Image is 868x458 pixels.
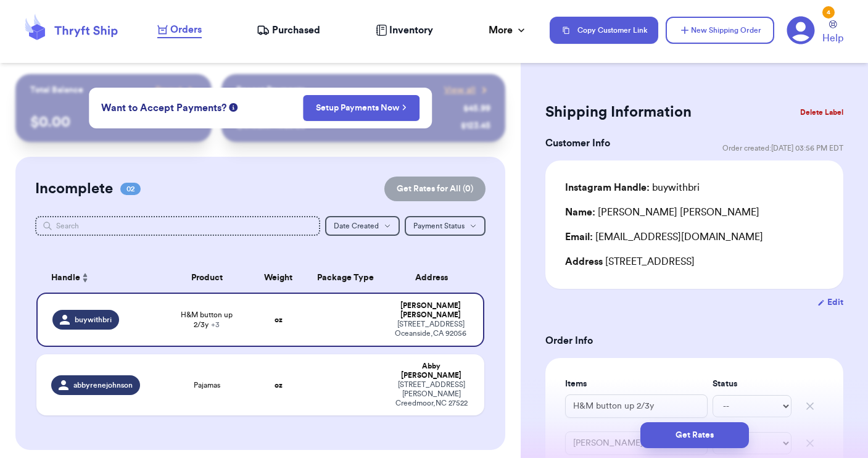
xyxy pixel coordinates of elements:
[393,380,469,408] div: [STREET_ADDRESS][PERSON_NAME] Creedmoor , NC 27522
[257,23,320,38] a: Purchased
[545,333,843,348] h3: Order Info
[275,316,283,323] strong: oz
[393,362,469,380] div: Abby [PERSON_NAME]
[334,222,379,230] span: Date Created
[795,99,848,126] button: Delete Label
[101,101,226,115] span: Want to Accept Payments?
[393,320,468,338] div: [STREET_ADDRESS] Oceanside , CA 92056
[325,216,400,236] button: Date Created
[565,183,650,193] span: Instagram Handle:
[252,263,305,293] th: Weight
[489,23,527,38] div: More
[463,102,490,115] div: $ 45.99
[666,17,774,44] button: New Shipping Order
[376,23,433,38] a: Inventory
[386,263,484,293] th: Address
[565,378,708,390] label: Items
[236,84,305,96] p: Recent Payments
[822,20,843,46] a: Help
[640,422,749,448] button: Get Rates
[722,143,843,153] span: Order created: [DATE] 03:56 PM EDT
[155,84,197,96] a: Payout
[565,205,759,220] div: [PERSON_NAME] [PERSON_NAME]
[157,22,202,38] a: Orders
[155,84,182,96] span: Payout
[275,381,283,389] strong: oz
[545,102,692,122] h2: Shipping Information
[817,296,843,309] button: Edit
[170,22,202,37] span: Orders
[169,310,244,330] span: H&M button up 2/3y
[565,257,603,267] span: Address
[303,95,420,121] button: Setup Payments Now
[405,216,486,236] button: Payment Status
[545,136,610,151] h3: Customer Info
[305,263,386,293] th: Package Type
[73,380,133,390] span: abbyrenejohnson
[80,270,90,285] button: Sort ascending
[550,17,658,44] button: Copy Customer Link
[822,6,835,19] div: 4
[211,321,220,328] span: + 3
[713,378,792,390] label: Status
[444,84,490,96] a: View all
[565,180,700,195] div: buywithbri
[162,263,251,293] th: Product
[822,31,843,46] span: Help
[565,254,824,269] div: [STREET_ADDRESS]
[75,315,112,325] span: buywithbri
[444,84,476,96] span: View all
[272,23,320,38] span: Purchased
[194,380,220,390] span: Pajamas
[384,177,486,201] button: Get Rates for All (0)
[393,301,468,320] div: [PERSON_NAME] [PERSON_NAME]
[565,230,824,244] div: [EMAIL_ADDRESS][DOMAIN_NAME]
[35,179,113,199] h2: Incomplete
[389,23,433,38] span: Inventory
[120,183,141,195] span: 02
[565,207,595,217] span: Name:
[35,216,320,236] input: Search
[413,222,465,230] span: Payment Status
[30,84,83,96] p: Total Balance
[316,102,407,114] a: Setup Payments Now
[51,272,80,285] span: Handle
[565,232,593,242] span: Email:
[461,120,490,132] div: $ 123.45
[787,16,815,44] a: 4
[30,112,196,132] p: $ 0.00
